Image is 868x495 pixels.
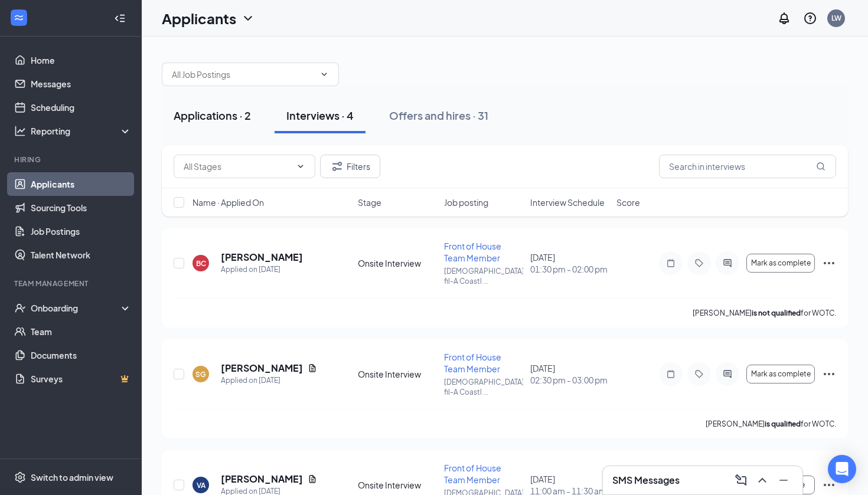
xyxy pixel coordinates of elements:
span: Mark as complete [751,259,811,267]
button: Minimize [774,471,793,490]
a: Scheduling [31,96,132,119]
h1: Applicants [162,8,236,28]
div: Reporting [31,125,132,137]
a: SurveysCrown [31,367,132,391]
a: Job Postings [31,219,132,243]
p: [DEMOGRAPHIC_DATA]-fil-A Coastl ... [444,377,523,397]
svg: Filter [330,159,344,173]
div: Team Management [14,278,129,289]
svg: MagnifyingGlass [816,162,825,171]
div: Onsite Interview [358,257,437,269]
b: is qualified [765,419,801,428]
a: Applicants [31,172,132,196]
svg: Minimize [776,473,791,487]
svg: Settings [14,471,26,483]
svg: ChevronDown [296,162,305,171]
div: VA [197,480,205,490]
a: Home [31,48,132,72]
a: Sourcing Tools [31,196,132,219]
svg: WorkstreamLogo [13,12,25,24]
div: Offers and hires · 31 [389,108,488,123]
h5: [PERSON_NAME] [221,251,303,264]
div: [DATE] [530,251,609,275]
svg: Note [664,258,678,268]
svg: Tag [692,369,706,379]
div: BC [196,258,206,268]
a: Team [31,320,132,343]
svg: ActiveChat [720,369,735,379]
p: [DEMOGRAPHIC_DATA]-fil-A Coastl ... [444,266,523,286]
span: Front of House Team Member [444,463,501,485]
button: ComposeMessage [732,471,750,490]
a: Documents [31,343,132,367]
svg: ChevronDown [319,70,329,79]
input: Search in interviews [659,155,836,178]
button: Mark as complete [746,365,815,383]
div: Open Intercom Messenger [828,455,856,483]
button: ChevronUp [753,471,772,490]
h3: SMS Messages [612,474,680,487]
b: is not qualified [752,309,801,317]
div: LW [831,13,841,23]
input: All Stages [184,160,291,173]
h5: [PERSON_NAME] [221,362,303,375]
div: Onsite Interview [358,479,437,491]
svg: Document [308,474,317,484]
svg: Note [664,369,678,379]
div: Onsite Interview [358,368,437,380]
span: Job posting [444,196,488,208]
div: Interviews · 4 [286,108,354,123]
span: Interview Schedule [530,196,605,208]
svg: Tag [692,258,706,268]
svg: ComposeMessage [734,473,748,487]
div: Onboarding [31,302,122,314]
a: Messages [31,72,132,96]
div: Applied on [DATE] [221,375,317,386]
div: [DATE] [530,362,609,386]
input: All Job Postings [172,68,315,81]
span: 02:30 pm - 03:00 pm [530,374,609,386]
span: 01:30 pm - 02:00 pm [530,263,609,275]
p: [PERSON_NAME] for WOTC. [693,308,836,318]
svg: Notifications [777,11,791,25]
svg: Ellipses [822,478,836,492]
span: Stage [358,196,381,208]
div: SG [195,369,206,379]
svg: Collapse [114,12,126,24]
a: Talent Network [31,243,132,267]
h5: [PERSON_NAME] [221,473,303,486]
span: Score [616,196,640,208]
span: Name · Applied On [192,196,264,208]
p: [PERSON_NAME] for WOTC. [706,419,836,429]
svg: ChevronUp [755,473,769,487]
div: Applications · 2 [174,108,251,123]
svg: Analysis [14,125,26,137]
button: Mark as complete [746,254,815,273]
span: Mark as complete [751,370,811,378]
span: Front of House Team Member [444,241,501,263]
svg: QuestionInfo [803,11,817,25]
svg: Ellipses [822,256,836,270]
button: Filter Filters [320,155,380,178]
div: Hiring [14,155,129,165]
svg: ActiveChat [720,258,735,268]
svg: Ellipses [822,367,836,381]
svg: Document [308,363,317,373]
div: Applied on [DATE] [221,264,303,276]
div: Switch to admin view [31,471,113,483]
svg: UserCheck [14,302,26,314]
svg: ChevronDown [241,11,255,25]
span: Front of House Team Member [444,352,501,374]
